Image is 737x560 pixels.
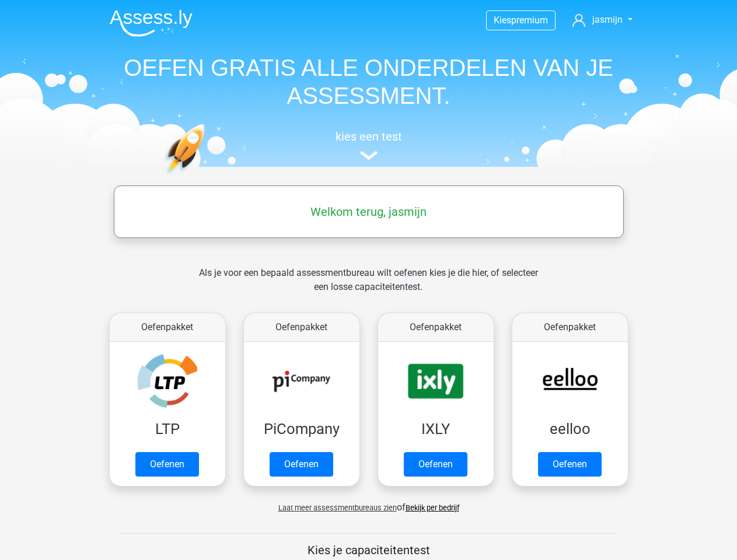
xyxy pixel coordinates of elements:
a: jasmijn [568,13,637,27]
h5: kies een test [100,129,637,143]
h5: Kies je capaciteitentest [120,543,618,557]
span: Kies [494,15,511,26]
a: Kiespremium [487,12,555,28]
span: Laat meer assessmentbureaus zien [278,503,397,512]
span: jasmijn [592,14,623,25]
img: assessment [360,151,378,160]
h1: OEFEN GRATIS ALLE ONDERDELEN VAN JE ASSESSMENT. [100,54,637,110]
a: Oefenen [404,452,467,477]
span: premium [511,15,548,26]
a: Bekijk per bedrijf [406,503,459,512]
img: oefenen [165,124,250,229]
div: Als je voor een bepaald assessmentbureau wilt oefenen kies je die hier, of selecteer een losse ca... [190,266,547,308]
a: Oefenen [135,452,199,477]
a: Oefenen [538,452,602,477]
div: of [100,491,637,514]
a: Oefenen [270,452,333,477]
h5: Welkom terug, jasmijn [120,205,618,219]
a: kies een test [100,129,637,160]
img: Assessly [110,9,193,37]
